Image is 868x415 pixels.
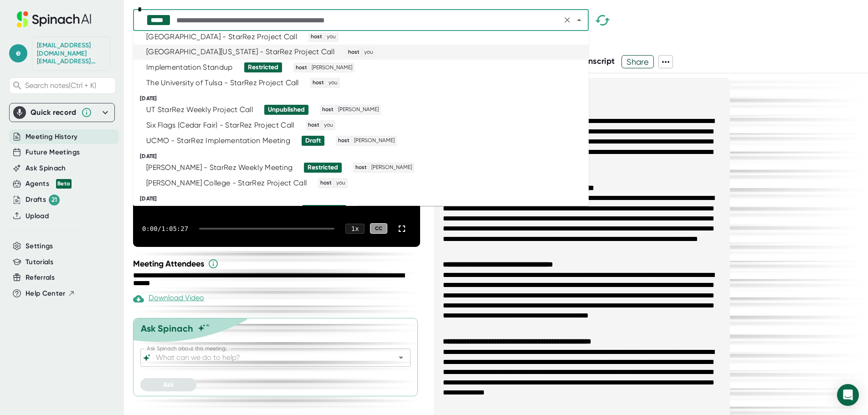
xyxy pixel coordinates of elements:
[146,78,299,87] div: The University of Tulsa - StarRez Project Call
[140,153,589,160] div: [DATE]
[37,41,105,66] div: edotson@starrez.com edotson@starrez.com
[335,179,347,187] span: you
[308,164,338,172] div: Restricted
[370,223,387,234] div: CC
[142,225,188,232] div: 0:00 / 1:05:27
[26,132,77,142] button: Meeting History
[49,195,60,205] div: 21
[309,33,324,41] span: host
[25,81,96,90] span: Search notes (Ctrl + K)
[141,323,193,334] div: Ask Spinach
[354,164,368,172] span: host
[163,381,174,389] span: Ask
[337,137,351,145] span: host
[56,179,72,189] div: Beta
[576,56,615,66] span: Transcript
[294,64,308,72] span: host
[26,211,49,221] button: Upload
[146,205,291,215] div: TSTC - StarRez Weekly Meeting - Housing
[140,95,589,102] div: [DATE]
[133,258,422,269] div: Meeting Attendees
[26,288,75,299] button: Help Center
[310,64,354,72] span: [PERSON_NAME]
[26,179,72,189] div: Agents
[26,195,60,205] button: Drafts 21
[319,179,333,187] span: host
[26,257,53,267] button: Tutorials
[26,195,60,205] div: Drafts
[837,384,859,406] div: Open Intercom Messenger
[307,121,321,129] span: host
[325,33,337,41] span: you
[26,179,72,189] button: Agents Beta
[345,224,365,234] div: 1 x
[621,55,654,68] button: Share
[146,179,307,188] div: [PERSON_NAME] College - StarRez Project Call
[146,32,297,41] div: [GEOGRAPHIC_DATA] - StarRez Project Call
[395,351,407,364] button: Open
[146,121,294,130] div: Six Flags (Cedar Fair) - StarRez Project Call
[327,79,339,87] span: you
[146,63,233,72] div: Implementation Standup
[140,195,589,202] div: [DATE]
[146,163,293,172] div: [PERSON_NAME] - StarRez Weekly Meeting
[140,378,196,391] button: Ask
[375,206,418,214] span: [PERSON_NAME]
[154,351,381,364] input: What can we do to help?
[13,103,111,122] div: Quick record
[248,63,278,72] div: Restricted
[26,163,66,174] button: Ask Spinach
[622,54,653,70] span: Share
[370,164,413,172] span: [PERSON_NAME]
[359,206,373,214] span: host
[268,106,305,114] div: Unpublished
[561,14,574,26] button: Clear
[353,137,396,145] span: [PERSON_NAME]
[26,147,80,158] button: Future Meetings
[31,108,77,117] div: Quick record
[146,136,290,145] div: UCMO - StarRez Implementation Meeting
[321,106,335,114] span: host
[26,288,66,299] span: Help Center
[133,293,204,304] div: Download Video
[146,47,334,56] div: [GEOGRAPHIC_DATA][US_STATE] - StarRez Project Call
[337,106,380,114] span: [PERSON_NAME]
[305,137,321,145] div: Draft
[311,79,325,87] span: host
[573,14,586,26] button: Close
[146,105,253,114] div: UT StarRez Weekly Project Call
[9,44,27,62] span: e
[306,206,343,214] div: Unpublished
[26,241,53,251] button: Settings
[576,55,615,67] button: Transcript
[347,48,361,56] span: host
[323,121,334,129] span: you
[26,272,55,283] button: Referrals
[363,48,375,56] span: you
